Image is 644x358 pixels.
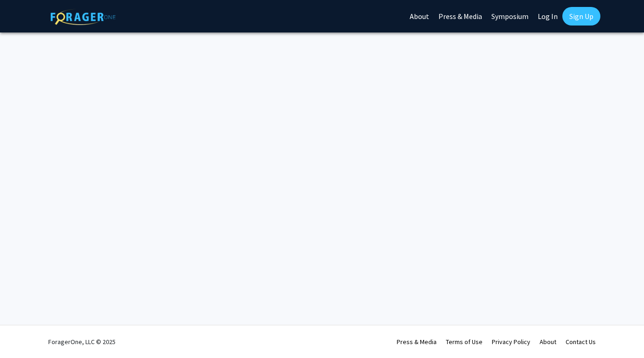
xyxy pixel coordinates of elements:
a: Sign Up [562,7,600,26]
a: About [540,338,556,346]
img: ForagerOne Logo [51,9,116,25]
a: Privacy Policy [492,338,530,346]
a: Contact Us [566,338,596,346]
div: ForagerOne, LLC © 2025 [48,326,116,358]
a: Press & Media [397,338,437,346]
a: Terms of Use [446,338,483,346]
